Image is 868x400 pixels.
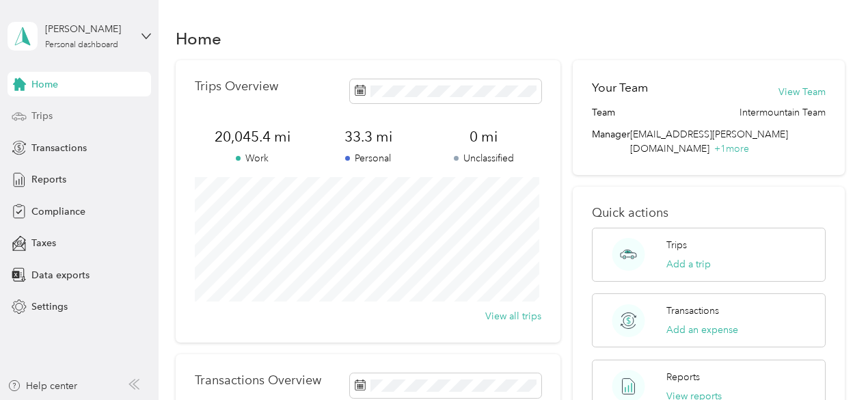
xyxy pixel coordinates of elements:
span: Team [592,105,615,120]
span: Taxes [31,236,56,250]
p: Work [195,151,310,165]
p: Transactions Overview [195,373,321,388]
span: [EMAIL_ADDRESS][PERSON_NAME][DOMAIN_NAME] [630,129,788,155]
h1: Home [176,31,221,46]
p: Transactions [666,304,719,318]
button: Add a trip [666,257,711,271]
span: Reports [31,172,66,187]
div: Personal dashboard [45,41,118,49]
button: Add an expense [666,323,738,337]
button: View Team [778,85,826,99]
span: 20,045.4 mi [195,127,310,146]
span: Compliance [31,204,85,219]
span: + 1 more [714,143,749,155]
span: Data exports [31,268,90,282]
span: Trips [31,109,53,123]
button: View all trips [485,309,541,323]
button: Help center [8,379,77,393]
h2: Your Team [592,79,648,96]
div: [PERSON_NAME] [45,22,131,36]
span: Intermountain Team [740,105,826,120]
span: Manager [592,127,630,156]
span: 0 mi [426,127,541,146]
p: Quick actions [592,206,826,220]
span: Settings [31,299,68,314]
span: Home [31,77,58,92]
p: Personal [310,151,426,165]
p: Trips [666,238,687,252]
iframe: Everlance-gr Chat Button Frame [791,323,868,400]
p: Reports [666,370,700,384]
p: Unclassified [426,151,541,165]
p: Trips Overview [195,79,278,94]
span: 33.3 mi [310,127,426,146]
span: Transactions [31,141,87,155]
